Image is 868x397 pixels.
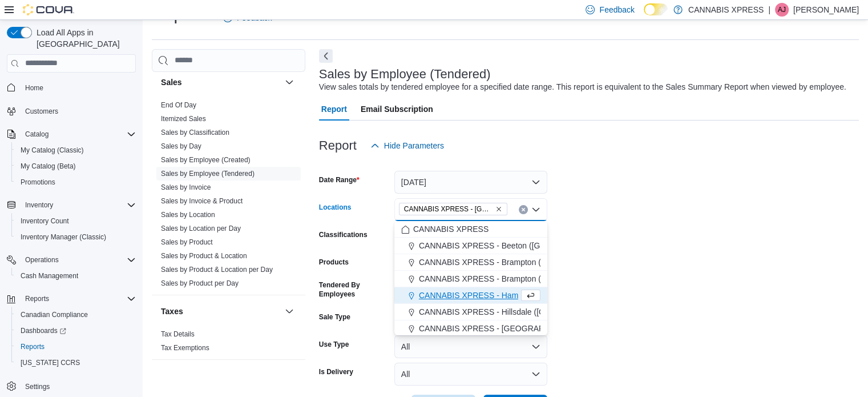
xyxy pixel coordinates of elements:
span: [US_STATE] CCRS [21,358,80,367]
a: Dashboards [16,324,71,338]
span: Sales by Location per Day [161,224,241,233]
div: View sales totals by tendered employee for a specified date range. This report is equivalent to t... [319,81,846,93]
span: Itemized Sales [161,114,206,123]
span: Sales by Day [161,142,201,151]
button: Sales [282,75,296,89]
button: CANNABIS XPRESS - Hillsdale ([GEOGRAPHIC_DATA]) [394,304,547,320]
span: Sales by Product [161,238,213,247]
span: Inventory [25,200,53,210]
a: Inventory Count [16,214,74,228]
a: Sales by Classification [161,129,229,137]
a: Reports [16,340,49,354]
a: My Catalog (Classic) [16,143,88,157]
p: [PERSON_NAME] [793,3,859,17]
button: Reports [2,291,140,307]
span: AJ [778,3,786,17]
p: | [768,3,770,17]
button: Next [319,49,333,63]
a: Sales by Product & Location per Day [161,266,273,274]
button: Home [2,79,140,96]
button: [DATE] [394,171,547,194]
button: Close list of options [531,205,540,214]
span: CANNABIS XPRESS [413,223,488,235]
button: CANNABIS XPRESS - Brampton ([GEOGRAPHIC_DATA]) [394,254,547,271]
button: My Catalog (Classic) [11,142,140,158]
button: [US_STATE] CCRS [11,355,140,371]
span: My Catalog (Beta) [16,159,136,173]
span: CANNABIS XPRESS - Hillsdale ([GEOGRAPHIC_DATA]) [419,306,623,318]
button: Sales [161,77,280,88]
button: Inventory Count [11,213,140,229]
label: Locations [319,203,352,212]
span: Sales by Invoice [161,183,211,192]
a: Tax Details [161,330,195,338]
h3: Taxes [161,306,183,317]
a: Sales by Employee (Created) [161,156,251,164]
span: Cash Management [21,271,78,280]
p: CANNABIS XPRESS [688,3,764,17]
span: Canadian Compliance [16,308,136,322]
button: CANNABIS XPRESS - Hampton ([GEOGRAPHIC_DATA]) [394,287,547,304]
span: Sales by Invoice & Product [161,197,243,206]
a: Sales by Invoice & Product [161,197,243,205]
a: Cash Management [16,269,83,283]
a: End Of Day [161,101,196,109]
div: Anthony John [775,3,789,17]
label: Sale Type [319,312,350,322]
button: Customers [2,103,140,119]
span: CANNABIS XPRESS - Brampton (Veterans Drive) [419,273,596,284]
a: Sales by Location per Day [161,224,241,232]
span: Customers [21,104,136,118]
label: Products [319,258,349,267]
span: Inventory Count [16,214,136,228]
span: Catalog [25,130,49,139]
a: Itemized Sales [161,115,206,123]
button: All [394,363,547,386]
span: Reports [21,342,45,351]
button: Clear input [519,205,528,214]
a: Inventory Manager (Classic) [16,230,111,244]
span: Washington CCRS [16,356,136,370]
span: Settings [21,379,136,393]
button: Settings [2,378,140,394]
span: Tax Exemptions [161,343,209,352]
a: Canadian Compliance [16,308,92,322]
img: Cova [23,4,74,15]
span: End Of Day [161,101,196,110]
button: Catalog [2,126,140,142]
button: All [394,335,547,358]
input: Dark Mode [644,3,668,15]
span: CANNABIS XPRESS - Delhi (Main Street) [399,203,507,215]
span: CANNABIS XPRESS - Beeton ([GEOGRAPHIC_DATA]) [419,240,617,251]
span: Inventory [21,198,136,212]
span: Reports [25,294,49,303]
span: Sales by Product & Location per Day [161,265,273,274]
label: Use Type [319,340,349,349]
span: Sales by Employee (Tendered) [161,169,255,178]
button: Operations [21,253,63,267]
span: Sales by Product & Location [161,251,247,260]
button: Remove CANNABIS XPRESS - Delhi (Main Street) from selection in this group [495,206,502,212]
a: Dashboards [11,323,140,339]
button: Inventory [21,198,58,212]
span: Sales by Employee (Created) [161,155,251,165]
span: Feedback [599,4,634,15]
a: Home [21,81,48,95]
a: Sales by Product & Location [161,252,247,260]
button: Taxes [282,304,296,318]
h3: Report [319,139,357,153]
a: Sales by Employee (Tendered) [161,170,255,178]
span: My Catalog (Beta) [21,162,76,171]
span: CANNABIS XPRESS - [GEOGRAPHIC_DATA][PERSON_NAME] ([GEOGRAPHIC_DATA]) [419,323,741,334]
span: My Catalog (Classic) [16,143,136,157]
div: Sales [152,98,305,295]
button: CANNABIS XPRESS - Brampton (Veterans Drive) [394,271,547,287]
button: Reports [11,339,140,355]
button: Inventory Manager (Classic) [11,229,140,245]
label: Classifications [319,230,368,239]
a: Settings [21,380,54,394]
a: Sales by Location [161,211,215,219]
span: Inventory Count [21,216,69,226]
span: Sales by Product per Day [161,279,239,288]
